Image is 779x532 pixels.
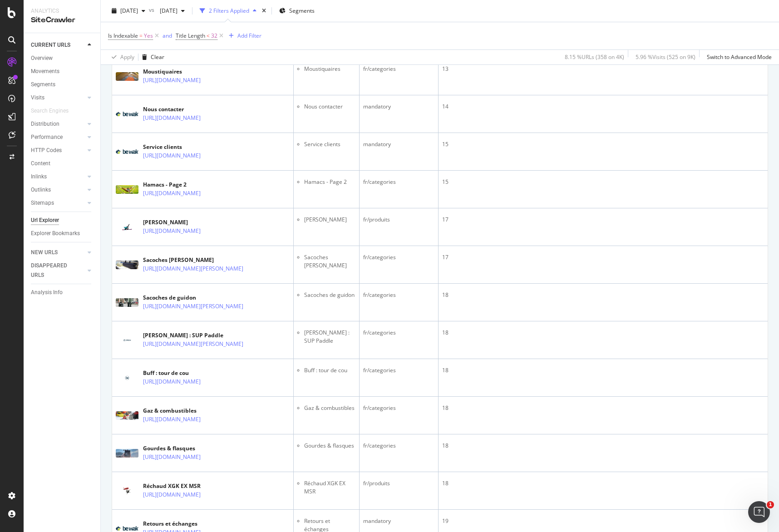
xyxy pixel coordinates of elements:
li: Hamacs - Page 2 [304,178,355,186]
div: Apply [120,53,134,61]
a: Analysis Info [31,288,94,297]
div: times [260,6,268,15]
li: Sacoches de guidon [304,291,355,299]
div: Analysis Info [31,288,63,297]
iframe: Intercom live chat [748,501,770,523]
div: fr/categories [363,178,434,186]
div: Gaz & combustibles [143,407,230,415]
a: HTTP Codes [31,146,85,155]
a: [URL][DOMAIN_NAME] [143,490,201,499]
div: Switch to Advanced Mode [707,53,772,61]
div: Movements [31,67,59,76]
img: main image [116,298,138,307]
div: 17 [442,216,764,224]
div: 17 [442,253,764,261]
div: Overview [31,54,53,63]
div: DISAPPEARED URLS [31,261,77,280]
div: mandatory [363,140,434,148]
div: mandatory [363,103,434,111]
a: NEW URLS [31,248,85,257]
div: fr/produits [363,216,434,224]
button: [DATE] [108,4,149,18]
div: fr/categories [363,329,434,337]
div: Explorer Bookmarks [31,229,80,238]
a: [URL][DOMAIN_NAME] [143,227,201,236]
a: [URL][DOMAIN_NAME][PERSON_NAME] [143,302,243,311]
div: Distribution [31,119,59,129]
button: 2 Filters Applied [196,4,260,18]
img: main image [116,336,138,345]
img: main image [116,149,138,154]
span: Segments [289,7,315,15]
img: main image [116,72,138,81]
div: 13 [442,65,764,73]
a: [URL][DOMAIN_NAME] [143,113,201,123]
div: 15 [442,178,764,186]
div: Gourdes & flasques [143,444,230,453]
div: Buff : tour de cou [143,369,230,377]
div: Segments [31,80,55,89]
button: Segments [276,4,318,18]
span: Is Indexable [108,32,138,39]
span: 1 [767,501,774,508]
img: main image [116,483,138,499]
div: [PERSON_NAME] [143,218,230,227]
li: [PERSON_NAME] [304,216,355,224]
button: Add Filter [225,30,261,41]
a: [URL][DOMAIN_NAME] [143,189,201,198]
span: 2025 Sep. 8th [156,7,177,15]
img: main image [116,185,138,194]
img: main image [116,112,138,116]
div: fr/categories [363,253,434,261]
div: fr/categories [363,291,434,299]
div: 14 [442,103,764,111]
a: [URL][DOMAIN_NAME] [143,415,201,424]
li: Buff : tour de cou [304,366,355,374]
span: = [139,32,143,39]
img: main image [116,449,138,458]
a: DISAPPEARED URLS [31,261,85,280]
div: fr/categories [363,442,434,450]
img: main image [116,526,138,531]
div: 15 [442,140,764,148]
span: Title Length [176,32,205,39]
li: Réchaud XGK EX MSR [304,479,355,496]
a: Overview [31,54,94,63]
span: < [207,32,210,39]
li: Moustiquaires [304,65,355,73]
button: [DATE] [156,4,188,18]
div: Analytics [31,7,93,15]
div: Performance [31,133,63,142]
div: Clear [151,53,164,61]
div: Moustiquaires [143,68,230,76]
div: Retours et échanges [143,520,230,528]
a: Movements [31,67,94,76]
div: NEW URLS [31,248,58,257]
div: Add Filter [237,32,261,39]
div: HTTP Codes [31,146,62,155]
li: [PERSON_NAME] : SUP Paddle [304,329,355,345]
div: SiteCrawler [31,15,93,25]
div: fr/categories [363,404,434,412]
div: mandatory [363,517,434,525]
div: CURRENT URLS [31,40,70,50]
div: Sacoches [PERSON_NAME] [143,256,273,264]
img: main image [116,411,138,420]
a: [URL][DOMAIN_NAME] [143,76,201,85]
button: Clear [138,50,164,64]
div: 8.15 % URLs ( 358 on 4K ) [565,53,624,61]
div: Réchaud XGK EX MSR [143,482,230,490]
span: Yes [144,30,153,42]
a: Segments [31,80,94,89]
div: fr/categories [363,65,434,73]
img: main image [116,374,138,382]
a: Search Engines [31,106,78,116]
li: Gaz & combustibles [304,404,355,412]
div: Search Engines [31,106,69,116]
div: Url Explorer [31,216,59,225]
a: CURRENT URLS [31,40,85,50]
div: 18 [442,329,764,337]
div: Visits [31,93,44,103]
a: Outlinks [31,185,85,195]
div: Nous contacter [143,105,230,113]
